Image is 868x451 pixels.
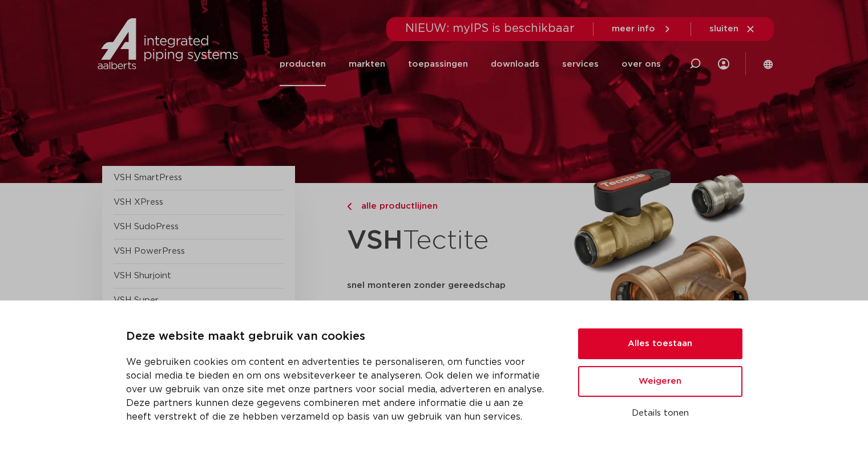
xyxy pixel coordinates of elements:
p: Deze website maakt gebruik van cookies [126,328,551,346]
button: Weigeren [578,366,742,397]
a: VSH SudoPress [114,222,179,231]
a: over ons [621,42,661,86]
a: alle productlijnen [347,200,554,213]
a: markten [349,42,385,86]
span: NIEUW: myIPS is beschikbaar [405,23,575,34]
a: VSH Super [114,296,159,304]
a: services [562,42,599,86]
span: meer info [612,25,655,33]
a: producten [280,42,326,86]
strong: VSH [347,227,403,254]
h1: Tectite [347,219,554,263]
a: sluiten [709,24,756,34]
a: meer info [612,24,672,34]
a: VSH XPress [114,198,163,206]
button: Details tonen [578,404,742,423]
button: Alles toestaan [578,328,742,359]
img: chevron-right.svg [347,203,352,210]
a: downloads [491,42,539,86]
a: toepassingen [408,42,468,86]
span: sluiten [709,25,738,33]
strong: snel monteren zonder gereedschap [347,281,506,290]
a: VSH PowerPress [114,247,185,255]
span: alle productlijnen [354,202,438,210]
nav: Menu [280,42,661,86]
a: VSH Shurjoint [114,271,171,280]
p: We gebruiken cookies om content en advertenties te personaliseren, om functies voor social media ... [126,355,551,424]
a: VSH SmartPress [114,173,182,182]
